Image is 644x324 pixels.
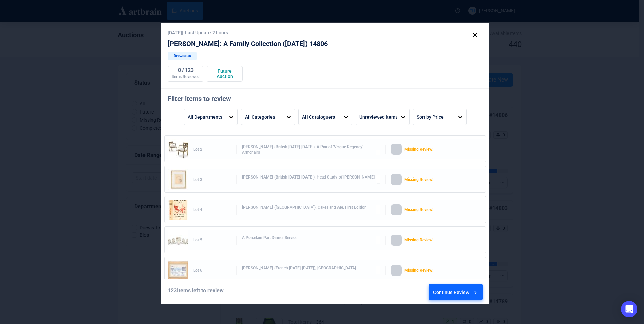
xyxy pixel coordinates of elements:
div: Future Auction [210,68,239,79]
div: [PERSON_NAME] (British [DATE]-[DATE]), A Pair of ‘Vogue Regency’ Armchairs [242,144,381,155]
div: All Categories [245,111,275,123]
div: Lot 4 [193,205,231,215]
div: Missing Review! [404,144,459,155]
div: [PERSON_NAME] ([GEOGRAPHIC_DATA]), Cakes and Ale, First Edition [242,205,381,215]
button: Continue Review [429,284,483,300]
img: 6_1.jpg [168,260,188,281]
div: A Porcelain Part Dinner Service [242,235,381,246]
div: Lot 5 [193,235,231,246]
div: [PERSON_NAME]: A Family Collection ([DATE]) 14806 [168,40,483,48]
div: Missing Review! [404,235,459,246]
div: Missing Review! [404,204,459,215]
div: 0 / 123 [168,66,203,74]
div: Sort by Price [417,111,444,123]
div: 123 Items left to review [168,288,246,296]
div: [PERSON_NAME] (French [DATE]-[DATE]), [GEOGRAPHIC_DATA] [242,265,381,276]
img: 4_1.jpg [168,200,188,220]
div: Open Intercom Messenger [621,301,637,317]
div: Missing Review! [404,174,459,185]
img: 3_1.jpg [168,169,188,190]
img: 2_1.jpg [168,139,188,159]
div: Lot 2 [193,144,231,155]
div: Missing Review! [404,265,459,276]
div: Lot 6 [193,265,231,276]
div: [PERSON_NAME] (British [DATE]-[DATE]), Head Study of [PERSON_NAME] [242,174,381,185]
div: Filter items to review [168,95,483,105]
div: Continue Review [433,284,479,302]
div: All Cataloguers [302,111,335,123]
div: Items Reviewed [168,74,203,80]
div: Dreweatts [168,52,197,60]
div: Unreviewed Items [359,111,398,123]
div: [DATE] | Last Update: 2 hours [168,29,483,36]
div: Lot 3 [193,174,231,185]
img: 5_1.jpg [168,230,188,250]
div: All Departments [188,111,222,123]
